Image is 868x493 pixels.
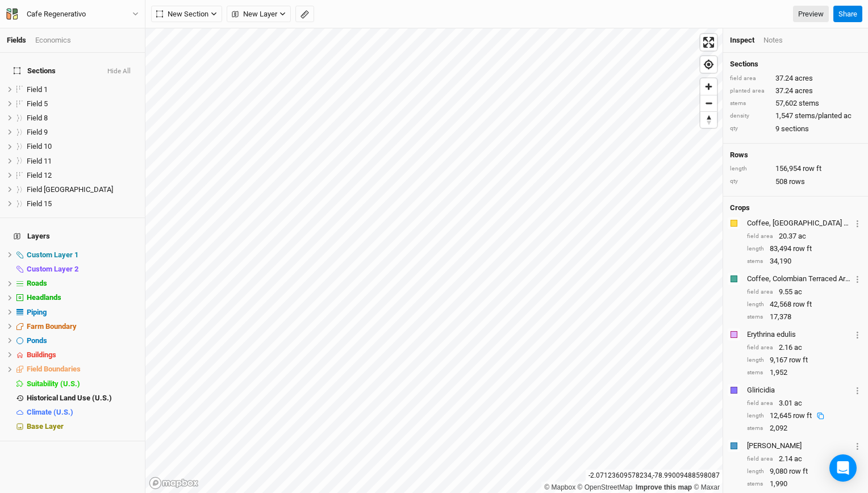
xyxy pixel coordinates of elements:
a: Maxar [694,483,720,491]
span: acres [795,73,813,83]
div: Roads [27,279,138,288]
button: Zoom in [700,78,717,95]
div: 3.01 [747,398,861,408]
span: Sections [14,66,56,76]
div: planted area [730,87,770,95]
span: Headlands [27,293,61,302]
span: row ft [789,466,808,477]
span: Field 11 [27,157,52,165]
div: field area [747,344,773,352]
span: ac [794,287,802,297]
div: Field 1 [27,85,138,94]
span: row ft [803,164,821,174]
div: length [747,412,764,420]
span: row ft [793,411,812,420]
div: length [747,300,764,309]
span: ac [798,231,806,241]
button: Reset bearing to north [700,111,717,128]
div: -2.07123609578234 , -78.99009488598087 [586,470,723,482]
div: 1,547 [730,111,861,121]
div: stems [747,313,764,321]
span: New Layer [232,9,277,20]
span: row ft [793,299,812,310]
div: Inspect [730,35,754,45]
div: Base Layer [27,422,138,431]
span: Field 9 [27,128,48,136]
div: length [747,467,764,476]
span: Field 5 [27,99,48,108]
button: Crop Usage [854,439,861,452]
span: row ft [789,355,808,365]
div: stems [747,369,764,377]
div: 1,952 [747,367,861,378]
div: length [747,245,764,253]
span: Zoom out [700,95,717,111]
div: density [730,112,770,120]
div: 9 [730,124,861,134]
div: field area [730,74,770,83]
span: ac [794,342,802,353]
button: Copy [812,412,829,420]
div: stems [747,480,764,488]
div: Economics [35,35,71,45]
span: stems/planted ac [795,111,852,121]
div: 17,378 [747,312,861,322]
a: Preview [793,6,829,23]
span: Find my location [700,56,717,73]
div: Coffee, Brazil Mechanized Arabica [747,218,852,228]
div: Custom Layer 2 [27,265,138,274]
span: Custom Layer 1 [27,250,78,259]
div: Field 15 [27,199,138,208]
div: length [730,165,770,173]
button: Crop Usage [854,383,861,396]
div: field area [747,399,773,408]
span: row ft [793,244,812,254]
button: Crop Usage [854,328,861,341]
div: 9,167 [747,355,861,365]
span: Ponds [27,336,47,345]
div: Field 13 Headland Field [27,185,138,194]
div: stems [730,99,770,108]
div: stems [747,257,764,266]
button: Crop Usage [854,272,861,285]
button: Crop Usage [854,216,861,229]
span: Climate (U.S.) [27,408,73,416]
div: Cafe Regenerativo [27,9,86,20]
h4: Rows [730,151,861,160]
div: 9.55 [747,287,861,297]
a: Mapbox logo [149,477,199,490]
span: Buildings [27,350,56,359]
h4: Sections [730,60,861,69]
div: 1,990 [747,479,861,489]
div: Custom Layer 1 [27,250,138,260]
div: Field 5 [27,99,138,108]
h4: Crops [730,203,750,212]
div: length [747,356,764,365]
div: Climate (U.S.) [27,408,138,417]
a: Improve this map [636,483,692,491]
span: stems [799,98,819,108]
div: 12,645 [770,411,829,421]
div: Field 9 [27,128,138,137]
div: 37.24 [730,86,861,96]
a: OpenStreetMap [578,483,633,491]
div: qty [730,177,770,186]
div: 37.24 [730,73,861,83]
div: Coffee, Colombian Terraced Arrabica [747,274,852,284]
div: Open Intercom Messenger [829,454,857,482]
canvas: Map [145,28,723,493]
span: ac [794,454,802,464]
span: Field 1 [27,85,48,94]
div: Suitability (U.S.) [27,379,138,388]
button: Share [833,6,862,23]
div: 83,494 [747,244,861,254]
div: Field 10 [27,142,138,151]
button: Enter fullscreen [700,34,717,51]
button: Cafe Regenerativo [6,8,139,20]
div: Gliricidia [747,385,852,395]
span: Piping [27,308,47,316]
div: 2.14 [747,454,861,464]
div: field area [747,455,773,463]
button: New Section [151,6,222,23]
